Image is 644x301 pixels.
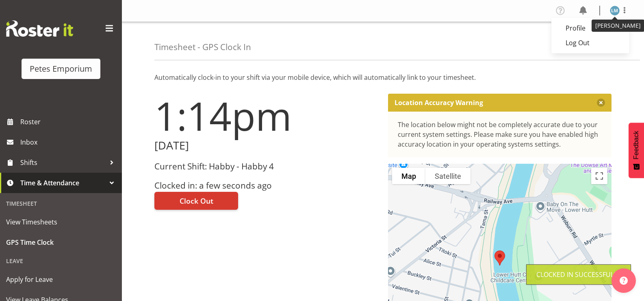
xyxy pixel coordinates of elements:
span: Inbox [20,136,118,148]
img: help-xxl-2.png [620,277,628,285]
div: Clocked in Successfully [536,270,621,279]
div: Timesheet [2,195,120,212]
h4: Timesheet - GPS Clock In [154,42,251,52]
span: Shifts [20,156,106,169]
span: Feedback [633,131,640,159]
a: View Timesheets [2,212,120,232]
a: GPS Time Clock [2,232,120,253]
span: Time & Attendance [20,177,106,189]
div: Petes Emporium [30,63,92,75]
h1: 1:14pm [154,94,378,138]
button: Toggle fullscreen view [591,168,607,184]
span: Apply for Leave [6,273,116,286]
span: View Timesheets [6,216,116,228]
a: Profile [551,21,629,35]
button: Feedback - Show survey [629,123,644,178]
img: lianne-morete5410.jpg [610,6,620,15]
img: Rosterit website logo [6,20,73,37]
p: Location Accuracy Warning [395,99,483,107]
button: Close message [597,99,605,107]
button: Show satellite imagery [425,168,471,184]
h3: Current Shift: Habby - Habby 4 [154,162,378,171]
h2: [DATE] [154,139,378,152]
div: The location below might not be completely accurate due to your current system settings. Please m... [398,120,602,149]
span: Clock Out [180,196,213,206]
p: Automatically clock-in to your shift via your mobile device, which will automatically link to you... [154,73,611,82]
a: Log Out [551,35,629,50]
button: Show street map [392,168,425,184]
div: Leave [2,253,120,269]
span: Roster [20,116,118,128]
span: GPS Time Clock [6,236,116,248]
button: Clock Out [154,192,238,210]
a: Apply for Leave [2,269,120,290]
h3: Clocked in: a few seconds ago [154,181,378,190]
